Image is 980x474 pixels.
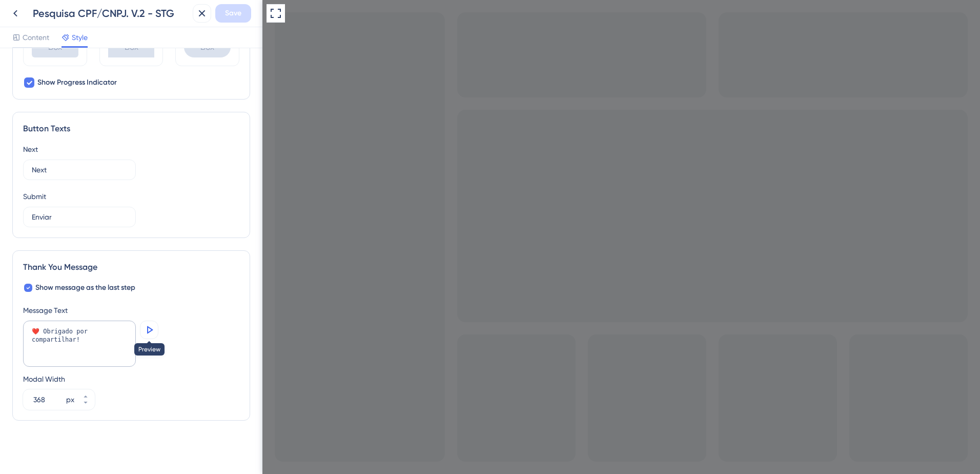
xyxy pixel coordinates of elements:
[215,4,251,23] button: Save
[23,304,239,317] div: Message Text
[225,7,241,19] span: Save
[23,123,239,135] div: Button Texts
[23,321,136,367] textarea: ❤️ Obrigado por compartilhar!
[66,393,74,406] div: px
[37,76,117,89] span: Show Progress Indicator
[33,393,64,406] input: px
[35,282,135,294] span: Show message as the last step
[32,164,127,175] input: Type the value
[76,400,95,410] button: px
[23,373,95,385] div: Modal Width
[23,190,239,203] div: Submit
[23,143,239,155] div: Next
[23,31,49,44] span: Content
[76,389,95,400] button: px
[23,261,239,273] div: Thank You Message
[33,6,189,21] div: Pesquisa CPF/CNPJ. V.2 - STG
[32,211,127,223] input: Type the value
[72,31,88,44] span: Style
